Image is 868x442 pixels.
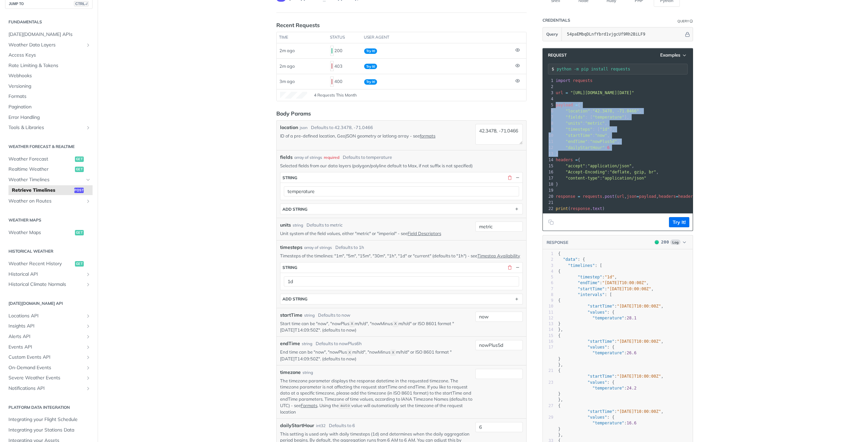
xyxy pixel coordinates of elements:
[8,333,84,340] span: Alerts API
[566,176,600,181] span: "content-type"
[276,109,311,118] div: Body Params
[8,416,91,423] span: Integrating your Flight Schedule
[543,274,553,280] div: 5
[658,52,689,59] button: Examples
[85,365,91,371] button: Show subpages for On-Demand Events
[280,294,522,304] button: ADD string
[566,133,592,138] span: "startTime"
[543,321,553,327] div: 13
[335,244,364,251] div: Defaults to 1h
[546,31,558,37] span: Query
[558,287,654,291] span: : ,
[282,207,308,212] div: ADD string
[684,31,691,38] button: Hide
[85,198,91,204] button: Show subpages for Weather on Routes
[300,125,308,131] div: json
[8,271,84,278] span: Historical API
[543,27,562,41] button: Query
[8,31,91,38] span: [DATE][DOMAIN_NAME] APIs
[578,287,605,291] span: "startTime"
[477,253,520,258] a: Timestep Availability
[566,170,607,174] span: "Accept-Encoding"
[8,323,84,330] span: Insights API
[5,112,93,123] a: Error Handling
[5,363,93,373] a: On-Demand EventsShow subpages for On-Demand Events
[332,63,332,69] span: 403
[280,92,307,99] canvas: Line Graph
[617,339,661,344] span: "[DATE]T10:00:00Z"
[507,174,513,181] button: Delete
[602,280,646,285] span: "[DATE]T10:00:00Z"
[330,60,359,72] div: 403
[558,339,664,344] span: : ,
[583,194,603,199] span: requests
[678,194,695,199] span: headers
[563,257,577,262] span: "data"
[85,282,91,287] button: Show subpages for Historical Climate Normals
[588,339,614,344] span: "startTime"
[543,139,554,145] div: 11
[556,182,558,187] span: }
[85,177,91,183] button: Hide subpages for Weather Timelines
[566,90,568,95] span: =
[543,102,554,108] div: 5
[600,127,610,132] span: "1d"
[556,194,698,199] span: . ( , , )
[311,124,373,131] div: Defaults to 42.3478, -71.0466
[575,157,578,162] span: =
[558,333,560,338] span: {
[5,217,93,223] h2: Weather Maps
[570,206,590,211] span: response
[543,151,554,157] div: 13
[276,21,320,29] div: Recent Requests
[475,124,523,145] textarea: 42.3478, -71.0466
[566,139,588,144] span: "endTime"
[543,280,553,286] div: 6
[543,327,553,333] div: 14
[637,194,639,199] span: =
[330,45,359,57] div: 200
[595,133,607,138] span: "now"
[543,96,554,102] div: 4
[364,64,377,69] span: Try It!
[75,261,84,267] span: get
[543,315,553,321] div: 12
[5,102,93,112] a: Pagination
[543,84,554,90] div: 2
[5,259,93,269] a: Weather Recent Historyget
[8,375,84,381] span: Severe Weather Events
[556,176,646,181] span: :
[5,311,93,321] a: Locations APIShow subpages for Locations API
[5,71,93,81] a: Webhooks
[592,316,624,320] span: "temperature"
[5,373,93,383] a: Severe Weather EventsShow subpages for Severe Weather Events
[578,275,602,279] span: "timestep"
[85,355,91,360] button: Show subpages for Custom Events API
[543,257,553,262] div: 2
[5,29,93,40] a: [DATE][DOMAIN_NAME] APIs
[543,193,554,199] div: 20
[280,133,473,139] p: ID of a pre-defined location, GeoJSON geometry or latlong array - see
[556,139,619,144] span: : ,
[543,339,553,344] div: 16
[280,163,523,169] p: Selected fields from our data layers (polygon/polyline default to Max, if not suffix is not speci...
[543,145,554,151] div: 12
[651,239,689,246] button: 200200Log
[328,32,361,43] th: status
[5,269,93,279] a: Historical APIShow subpages for Historical API
[8,176,84,183] span: Weather Timelines
[592,206,602,211] span: text
[304,312,315,318] div: string
[558,269,560,274] span: {
[661,239,669,245] span: 200
[639,194,656,199] span: payload
[556,103,573,107] span: payload
[556,157,573,162] span: headers
[5,175,93,185] a: Weather TimelinesHide subpages for Weather Timelines
[558,304,664,309] span: : ,
[507,265,513,271] button: Delete
[558,321,560,326] span: }
[280,320,473,333] p: Start time can be "now", "nowPlus m/h/d", "nowMinus m/h/d" or ISO 8601 format "[DATE]T14:09:50Z"....
[617,304,661,309] span: "[DATE]T10:00:00Z"
[543,78,554,84] div: 1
